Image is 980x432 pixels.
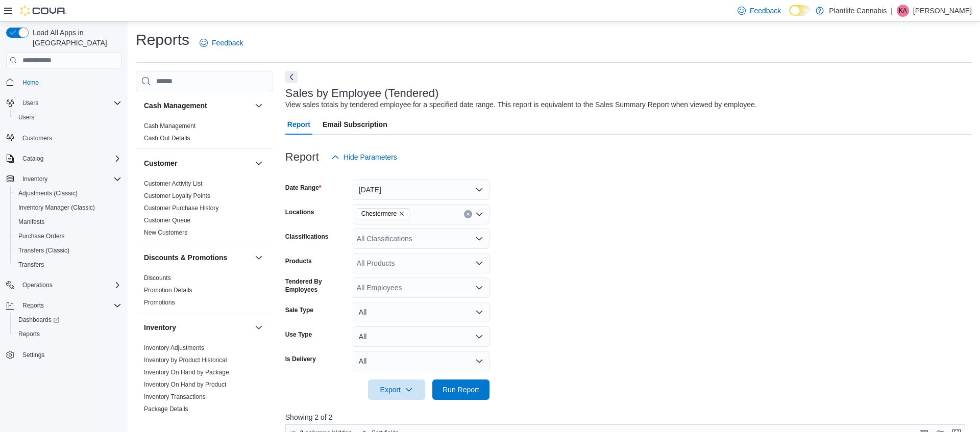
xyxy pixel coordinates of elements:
button: Manifests [10,215,126,229]
button: Purchase Orders [10,229,126,243]
span: Feedback [212,38,243,48]
a: Settings [18,349,48,361]
h3: Discounts & Promotions [144,252,227,263]
a: Package Details [144,405,188,413]
h3: Report [285,151,319,163]
span: Settings [22,351,44,359]
a: New Customers [144,229,187,236]
button: Open list of options [475,210,483,218]
span: Manifests [14,216,121,228]
a: Customer Purchase History [144,205,219,212]
div: Kieran Alvas [897,5,909,17]
span: Adjustments (Classic) [14,187,121,199]
a: Inventory by Product Historical [144,357,227,364]
a: Dashboards [14,314,63,326]
a: Inventory Adjustments [144,344,204,351]
button: Settings [2,347,126,362]
button: Open list of options [475,235,483,243]
span: Operations [22,281,53,289]
input: Dark Mode [789,5,811,16]
span: Users [14,111,121,123]
button: Inventory [18,173,52,185]
span: Settings [18,348,121,361]
button: Customer [144,158,251,168]
span: Catalog [22,155,43,163]
p: [PERSON_NAME] [913,5,972,17]
a: Inventory On Hand by Product [144,381,226,388]
button: Clear input [464,210,472,218]
a: Customer Queue [144,217,190,224]
button: Users [10,110,126,124]
h3: Inventory [144,322,176,333]
span: Transfers [18,261,44,269]
span: Feedback [750,6,781,16]
button: Catalog [18,153,47,165]
span: Reports [14,328,121,340]
a: Inventory Manager (Classic) [14,201,99,214]
a: Customer Activity List [144,180,203,187]
a: Manifests [14,216,48,228]
button: [DATE] [353,180,489,200]
button: Customer [253,157,265,169]
span: Email Subscription [323,114,387,135]
button: Next [285,71,298,83]
span: Dashboards [18,316,59,324]
button: Run Report [432,379,489,400]
label: Date Range [285,184,322,192]
a: Inventory On Hand by Package [144,369,229,376]
a: Dashboards [10,313,126,327]
span: Run Report [443,385,479,395]
button: Adjustments (Classic) [10,186,126,200]
div: View sales totals by tendered employee for a specified date range. This report is equivalent to t... [285,99,757,110]
span: Chestermere [361,209,397,219]
button: Customers [2,131,126,145]
span: Reports [18,330,40,338]
a: Feedback [195,33,247,53]
a: Transfers (Classic) [14,244,73,257]
span: Catalog [18,153,121,165]
span: Home [22,79,39,87]
button: Inventory [144,322,251,333]
button: Home [2,74,126,89]
button: Reports [18,299,48,312]
span: Reports [18,299,121,312]
h1: Reports [136,30,189,50]
span: Export [374,379,419,400]
a: Home [18,77,43,89]
label: Locations [285,208,314,216]
button: Transfers (Classic) [10,243,126,258]
div: Cash Management [136,120,273,148]
span: Promotion Details [144,286,192,294]
span: Inventory by Product Historical [144,356,227,364]
label: Tendered By Employees [285,277,349,294]
a: Cash Out Details [144,135,190,142]
span: Transfers (Classic) [18,246,69,255]
a: Discounts [144,274,171,282]
label: Sale Type [285,306,313,314]
label: Products [285,257,312,265]
span: Inventory Manager (Classic) [14,201,121,214]
img: Cova [20,6,66,16]
span: Customer Purchase History [144,204,219,212]
a: Feedback [733,1,785,21]
button: Hide Parameters [327,147,401,167]
a: Purchase Orders [14,230,69,242]
a: Transfers [14,259,48,271]
p: Plantlife Cannabis [829,5,887,17]
span: Customers [18,132,121,144]
button: Operations [18,279,57,291]
a: Users [14,111,38,123]
span: Report [287,114,310,135]
span: Users [18,113,34,121]
span: Hide Parameters [344,152,397,162]
span: Inventory On Hand by Product [144,380,226,389]
span: Customer Loyalty Points [144,192,210,200]
span: Inventory Transactions [144,393,206,401]
button: All [353,302,489,322]
a: Reports [14,328,44,340]
p: | [891,5,893,17]
a: Promotion Details [144,287,192,294]
a: Customers [18,132,56,144]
